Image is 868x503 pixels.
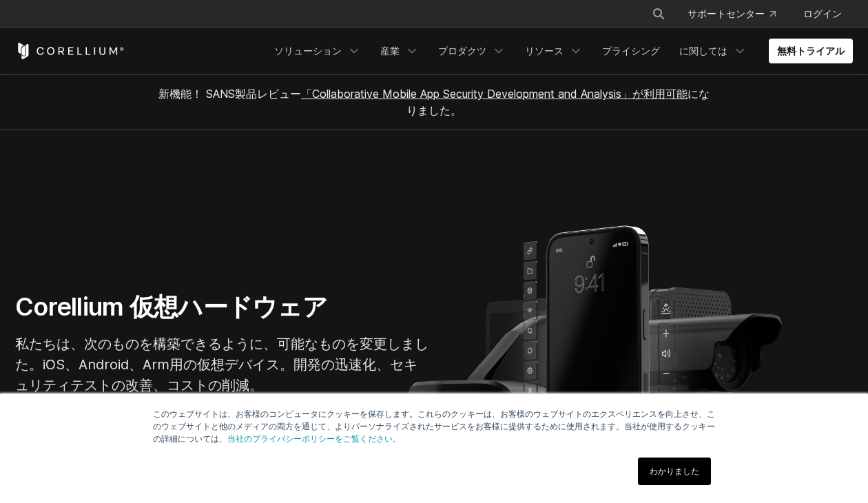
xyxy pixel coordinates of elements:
[266,39,853,63] div: ナビゲーションメニュー
[638,458,711,485] a: わかりました
[679,44,727,58] font: に関しては
[15,43,125,59] a: コレリウム ホーム
[792,1,853,26] a: ログイン
[15,333,428,396] p: 私たちは、次のものを構築できるように、可能なものを変更しました。iOS、Android、Arm用の仮想デバイス。開発の迅速化、セキュリティテストの改善、コストの削減。
[635,1,853,26] div: ナビゲーションメニュー
[15,291,428,322] h1: Corellium 仮想ハードウェア
[525,44,564,58] font: リソース
[153,408,715,445] p: このウェブサイトは、お客様のコンピュータにクッキーを保存します。これらのクッキーは、お客様のウェブサイトのエクスペリエンスを向上させ、このウェブサイトと他のメディアの両方を通じて、よりパーソナラ...
[769,39,853,63] a: 無料トライアル
[274,44,342,58] font: ソリューション
[646,1,671,26] button: 捜索
[227,434,401,444] a: 当社のプライバシーポリシーをご覧ください。
[380,44,400,58] font: 産業
[438,44,486,58] font: プロダクツ
[594,39,668,63] a: プライシング
[158,87,710,117] span: 新機能！ SANS製品レビュー になりました。
[688,7,765,21] font: サポートセンター
[301,87,688,101] a: 「Collaborative Mobile App Security Development and Analysis」が利用可能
